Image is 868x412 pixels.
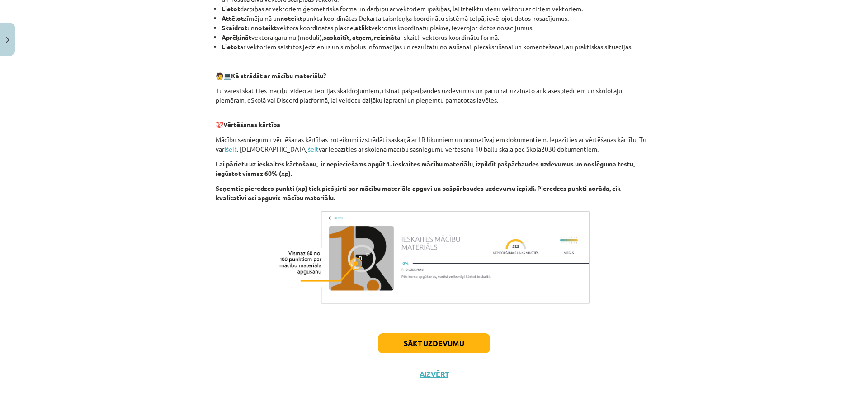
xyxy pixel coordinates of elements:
[378,333,490,353] button: Sākt uzdevumu
[231,71,326,80] b: Kā strādāt ar mācību materiālu?
[216,86,652,105] p: Tu varēsi skatīties mācību video ar teorijas skaidrojumiem, risināt pašpārbaudes uzdevumus un pār...
[216,110,652,129] p: 💯
[223,120,280,128] b: Vērtēšanas kārtība
[222,4,652,14] li: darbības ar vektoriem ģeometriskā formā un darbību ar vektoriem īpašības, lai izteiktu vienu vekt...
[222,24,247,32] b: Skaidrot
[216,184,621,202] strong: Saņemtie pieredzes punkti (xp) tiek piešķirti par mācību materiāla apguvi un pašpārbaudes uzdevum...
[222,42,652,52] li: ar vektoriem saistītos jēdzienus un simbolus informācijas un rezultātu nolasīšanai, pierakstīšana...
[222,33,251,41] b: Aprēķināt
[355,24,371,32] b: atlikt
[417,369,451,379] button: Aizvērt
[222,5,240,13] b: Lietot
[216,135,652,154] p: Mācību sasniegumu vērtēšanas kārtības noteikumi izstrādāti saskaņā ar LR likumiem un normatīvajie...
[226,145,237,153] a: šeit
[255,24,277,32] b: noteikt
[222,43,240,51] b: Lietot
[222,33,652,42] li: vektora garumu (moduli), ar skaitli vektorus koordinātu formā.
[308,145,319,153] a: šeit
[6,37,9,43] img: icon-close-lesson-0947bae3869378f0d4975bcd49f059093ad1ed9edebbc8119c70593378902aed.svg
[323,33,397,41] b: saskaitīt, atņem, reizināt
[222,14,652,23] li: zīmējumā un punkta koordinātas Dekarta taisnleņķa koordinātu sistēmā telpā, ievērojot dotos nosac...
[216,160,635,177] strong: Lai pārietu uz ieskaites kārtošanu, ir nepieciešams apgūt 1. ieskaites mācību materiālu, izpildīt...
[222,14,244,22] b: Attēlot
[280,14,302,22] b: noteikt
[222,23,652,33] li: un vektora koordinātas plaknē, vektorus koordinātu plaknē, ievērojot dotos nosacījumus.
[216,71,652,81] p: 🧑 💻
